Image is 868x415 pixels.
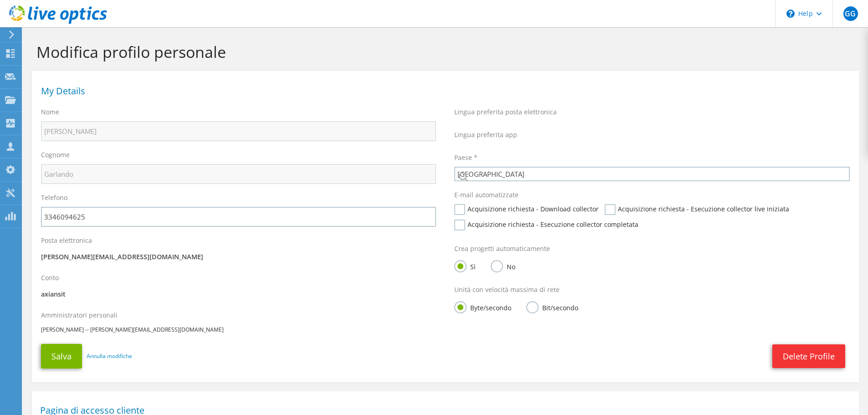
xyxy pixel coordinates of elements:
h1: My Details [41,87,845,96]
p: [PERSON_NAME][EMAIL_ADDRESS][DOMAIN_NAME] [41,252,436,262]
label: Byte/secondo [454,301,511,313]
label: Crea progetti automaticamente [454,244,550,253]
label: Bit/secondo [526,301,578,313]
span: GG [843,6,858,21]
h1: Modifica profilo personale [36,42,850,61]
label: Amministratori personali [41,311,118,320]
label: Cognome [41,150,70,159]
span: [PERSON_NAME] -- [PERSON_NAME][EMAIL_ADDRESS][DOMAIN_NAME] [41,326,224,333]
label: Lingua preferita app [454,130,517,139]
label: Unità con velocità massima di rete [454,285,560,294]
label: Paese * [454,153,478,162]
label: Nome [41,108,59,117]
label: Acquisizione richiesta - Esecuzione collector completata [454,220,638,231]
p: axiansit [41,289,436,299]
label: Acquisizione richiesta - Download collector [454,204,599,215]
label: Conto [41,273,59,282]
label: Lingua preferita posta elettronica [454,108,557,117]
a: Delete Profile [772,344,845,368]
label: Sì [454,260,476,272]
label: Telefono [41,193,67,202]
label: E-mail automatizzate [454,190,519,200]
a: Annulla modifiche [87,351,132,361]
button: Salva [41,344,82,369]
svg: \n [786,10,795,18]
label: Acquisizione richiesta - Esecuzione collector live iniziata [605,204,789,215]
label: Posta elettronica [41,236,92,245]
label: No [491,260,515,272]
h1: Pagina di accesso cliente [40,406,846,415]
